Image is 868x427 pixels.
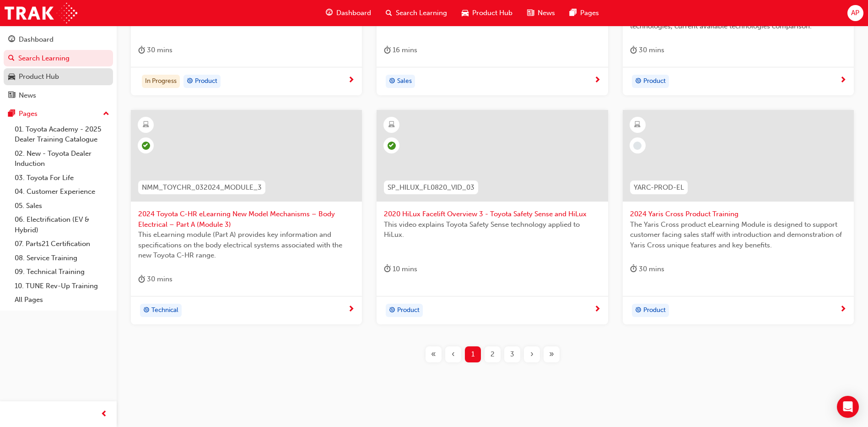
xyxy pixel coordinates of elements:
[131,110,362,324] a: NMM_TOYCHR_032024_MODULE_32024 Toyota C-HR eLearning New Model Mechanisms – Body Electrical – Par...
[388,182,474,193] span: SP_HILUX_FL0820_VID_03
[634,182,684,193] span: YARC-PROD-EL
[388,119,395,131] span: learningResourceType_ELEARNING-icon
[491,349,495,360] span: 2
[138,230,355,261] span: This eLearning module (Part A) provides key information and specifications on the body electrical...
[138,274,173,285] div: 30 mins
[510,349,514,360] span: 3
[11,122,113,147] a: 01. Toyota Academy - 2025 Dealer Training Catalogue
[11,279,113,293] a: 10. TUNE Rev-Up Training
[4,50,113,67] a: Search Learning
[643,305,666,316] span: Product
[11,199,113,213] a: 05. Sales
[837,396,859,418] div: Open Intercom Messenger
[635,305,642,317] span: target-icon
[8,36,15,44] span: guage-icon
[11,147,113,171] a: 02. New - Toyota Dealer Induction
[633,142,642,150] span: learningRecordVerb_NONE-icon
[101,409,108,420] span: prev-icon
[11,185,113,199] a: 04. Customer Experience
[138,274,145,285] span: duration-icon
[454,4,520,22] a: car-iconProduct Hub
[562,4,606,22] a: pages-iconPages
[138,209,355,230] span: 2024 Toyota C-HR eLearning New Model Mechanisms – Body Electrical – Part A (Module 3)
[594,306,601,314] span: next-icon
[326,7,333,19] span: guage-icon
[348,306,355,314] span: next-icon
[8,92,15,100] span: news-icon
[397,305,420,316] span: Product
[8,110,15,118] span: pages-icon
[143,305,150,317] span: target-icon
[472,8,512,18] span: Product Hub
[5,3,77,23] img: Trak
[542,346,561,362] button: Last page
[151,305,178,316] span: Technical
[19,34,54,45] div: Dashboard
[384,263,417,275] div: 10 mins
[527,7,534,19] span: news-icon
[630,263,664,275] div: 30 mins
[384,44,391,56] span: duration-icon
[4,105,113,122] button: Pages
[11,293,113,307] a: All Pages
[19,109,38,119] div: Pages
[377,110,608,324] a: SP_HILUX_FL0820_VID_032020 HiLux Facelift Overview 3 - Toyota Safety Sense and HiLuxThis video ex...
[840,77,846,85] span: next-icon
[462,7,469,19] span: car-icon
[19,90,36,101] div: News
[630,209,846,219] span: 2024 Yaris Cross Product Training
[502,346,522,362] button: Page 3
[138,44,173,56] div: 30 mins
[538,8,555,18] span: News
[8,73,15,81] span: car-icon
[397,76,412,87] span: Sales
[11,171,113,185] a: 03. Toyota For Life
[142,75,180,88] div: In Progress
[530,349,534,360] span: ›
[11,265,113,279] a: 09. Technical Training
[630,44,637,56] span: duration-icon
[388,142,396,150] span: learningRecordVerb_PASS-icon
[570,7,577,19] span: pages-icon
[389,76,395,88] span: target-icon
[643,76,666,87] span: Product
[384,263,391,275] span: duration-icon
[384,44,417,56] div: 16 mins
[11,213,113,237] a: 06. Electrification (EV & Hybrid)
[623,110,854,324] a: YARC-PROD-EL2024 Yaris Cross Product TrainingThe Yaris Cross product eLearning Module is designed...
[4,68,113,85] a: Product Hub
[142,142,150,150] span: learningRecordVerb_PASS-icon
[19,71,59,82] div: Product Hub
[580,8,599,18] span: Pages
[8,55,15,63] span: search-icon
[4,31,113,48] a: Dashboard
[389,305,395,317] span: target-icon
[594,77,601,85] span: next-icon
[630,219,846,251] span: The Yaris Cross product eLearning Module is designed to support customer facing sales staff with ...
[378,4,454,22] a: search-iconSearch Learning
[424,346,443,362] button: First page
[520,4,562,22] a: news-iconNews
[384,219,600,240] span: This video explains Toyota Safety Sense technology applied to HiLux.
[396,8,447,18] span: Search Learning
[630,263,637,275] span: duration-icon
[195,76,217,87] span: Product
[386,7,392,19] span: search-icon
[384,209,600,219] span: 2020 HiLux Facelift Overview 3 - Toyota Safety Sense and HiLux
[840,306,846,314] span: next-icon
[142,182,262,193] span: NMM_TOYCHR_032024_MODULE_3
[851,8,859,18] span: AP
[847,5,863,21] button: AP
[522,346,542,362] button: Next page
[549,349,554,360] span: »
[348,77,355,85] span: next-icon
[103,108,109,120] span: up-icon
[471,349,474,360] span: 1
[4,29,113,105] button: DashboardSearch LearningProduct HubNews
[11,237,113,251] a: 07. Parts21 Certification
[138,44,145,56] span: duration-icon
[4,87,113,104] a: News
[463,346,483,362] button: Page 1
[336,8,371,18] span: Dashboard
